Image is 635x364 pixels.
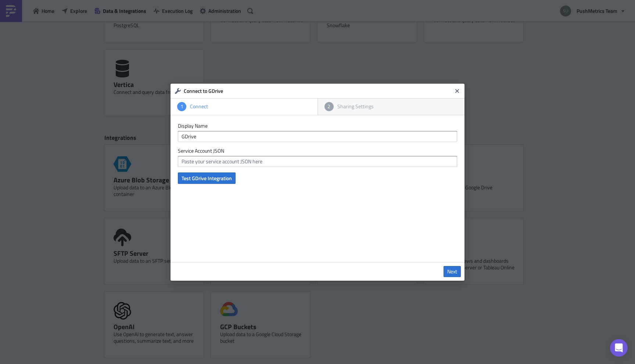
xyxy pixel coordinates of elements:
[178,148,457,154] label: Service Account JSON
[444,266,461,277] a: Next
[182,174,232,182] span: Test GDrive Integration
[610,339,628,357] div: Open Intercom Messenger
[178,131,457,142] input: Give it a name
[447,268,457,275] span: Next
[184,88,452,94] h6: Connect to GDrive
[334,103,458,110] div: Sharing Settings
[177,102,186,111] div: 1
[178,156,457,167] input: Paste your service account JSON here
[324,102,334,111] div: 2
[452,85,463,97] button: Close
[178,172,236,184] button: Test GDrive Integration
[178,123,457,129] label: Display Name
[186,103,311,110] div: Connect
